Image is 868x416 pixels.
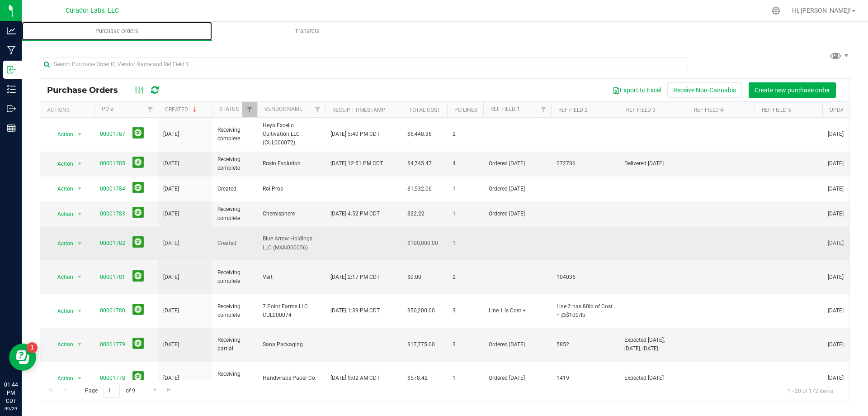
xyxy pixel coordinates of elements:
[217,268,252,286] span: Receiving complete
[7,104,16,113] inline-svg: Outbound
[409,107,440,113] a: Total Cost
[828,185,844,193] span: [DATE]
[40,57,688,71] input: Search Purchase Order ID, Vendor Name and Ref Field 1
[755,86,830,94] span: Create new purchase order
[489,210,546,218] span: Ordered [DATE]
[163,239,179,248] span: [DATE]
[536,102,551,117] a: Filter
[219,106,239,112] a: Status
[792,7,851,14] span: Hi, [PERSON_NAME]!
[7,46,16,55] inline-svg: Manufacturing
[143,102,158,117] a: Filter
[49,158,74,170] span: Action
[557,273,613,282] span: 104036
[217,205,252,222] span: Receiving complete
[74,182,85,195] span: select
[49,208,74,220] span: Action
[100,131,125,137] a: 00001787
[749,82,836,98] button: Create new purchase order
[100,274,125,280] a: 00001781
[489,340,546,349] span: Ordered [DATE]
[624,159,681,168] span: Delivered [DATE]
[163,273,179,282] span: [DATE]
[453,210,478,218] span: 1
[407,273,421,282] span: $0.00
[489,159,546,168] span: Ordered [DATE]
[607,82,667,98] button: Export to Excel
[74,128,85,141] span: select
[558,107,588,113] a: Ref Field 2
[453,159,478,168] span: 4
[330,374,380,383] span: [DATE] 9:02 AM CDT
[104,384,120,398] input: 1
[453,306,478,315] span: 3
[74,158,85,170] span: select
[330,273,380,282] span: [DATE] 2:17 PM CDT
[624,374,681,383] span: Expected [DATE]
[310,102,325,117] a: Filter
[49,182,74,195] span: Action
[74,237,85,250] span: select
[557,159,613,168] span: 272786
[828,210,844,218] span: [DATE]
[626,107,656,113] a: Ref Field 3
[453,374,478,383] span: 1
[330,159,383,168] span: [DATE] 12:51 PM CDT
[74,305,85,317] span: select
[489,306,546,315] span: Line 1 is Cost +
[74,208,85,220] span: select
[49,237,74,250] span: Action
[4,381,18,405] p: 01:44 PM CDT
[163,210,179,218] span: [DATE]
[263,210,320,218] span: Chemisphere
[163,340,179,349] span: [DATE]
[830,107,854,113] a: Updated
[330,130,380,139] span: [DATE] 5:40 PM CDT
[47,85,127,95] span: Purchase Orders
[828,374,844,383] span: [DATE]
[453,239,478,248] span: 1
[49,372,74,385] span: Action
[49,338,74,351] span: Action
[7,65,16,74] inline-svg: Inbound
[263,121,320,148] span: Heya Excello Cultivation LLC (CUL000072)
[828,159,844,168] span: [DATE]
[7,85,16,94] inline-svg: Inventory
[163,384,176,396] a: Go to the last page
[453,130,478,139] span: 2
[49,271,74,283] span: Action
[217,336,252,353] span: Receiving partial
[100,240,125,246] a: 00001782
[264,106,302,112] a: Vendor Name
[330,210,380,218] span: [DATE] 4:52 PM CDT
[66,7,119,14] span: Curador Labs, LLC
[453,340,478,349] span: 3
[489,374,546,383] span: Ordered [DATE]
[165,106,198,113] a: Created
[217,185,252,193] span: Created
[163,306,179,315] span: [DATE]
[407,239,438,248] span: $100,000.00
[74,338,85,351] span: select
[453,185,478,193] span: 1
[263,234,320,252] span: Blue Arrow Holdings LLC (MAN000056)
[217,302,252,320] span: Receiving complete
[7,124,16,133] inline-svg: Reports
[27,342,38,353] iframe: Resource center unread badge
[407,306,435,315] span: $50,200.00
[557,374,613,383] span: 1419
[694,107,723,113] a: Ref Field 4
[263,273,320,282] span: Vert
[332,107,385,113] a: Receipt Timestamp
[100,375,125,381] a: 00001778
[100,307,125,314] a: 00001780
[163,159,179,168] span: [DATE]
[242,102,257,117] a: Filter
[407,340,435,349] span: $17,775.00
[100,341,125,348] a: 00001779
[163,130,179,139] span: [DATE]
[100,160,125,167] a: 00001785
[263,159,320,168] span: Rosin Evolution
[22,22,212,41] a: Purchase Orders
